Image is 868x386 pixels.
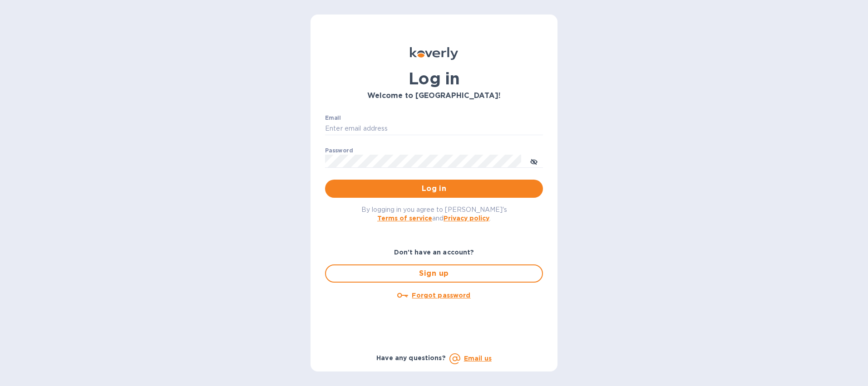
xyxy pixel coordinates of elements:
[412,292,470,299] u: Forgot password
[325,264,543,283] button: Sign up
[325,122,543,136] input: Enter email address
[333,268,535,279] span: Sign up
[377,215,432,222] a: Terms of service
[444,215,489,222] a: Privacy policy
[325,148,353,153] label: Password
[376,354,446,362] b: Have any questions?
[325,180,543,198] button: Log in
[394,249,474,256] b: Don't have an account?
[332,183,536,194] span: Log in
[361,206,507,222] span: By logging in you agree to [PERSON_NAME]'s and .
[325,69,543,88] h1: Log in
[325,115,341,121] label: Email
[464,355,492,362] a: Email us
[410,47,458,60] img: Koverly
[525,152,543,170] button: toggle password visibility
[325,92,543,100] h3: Welcome to [GEOGRAPHIC_DATA]!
